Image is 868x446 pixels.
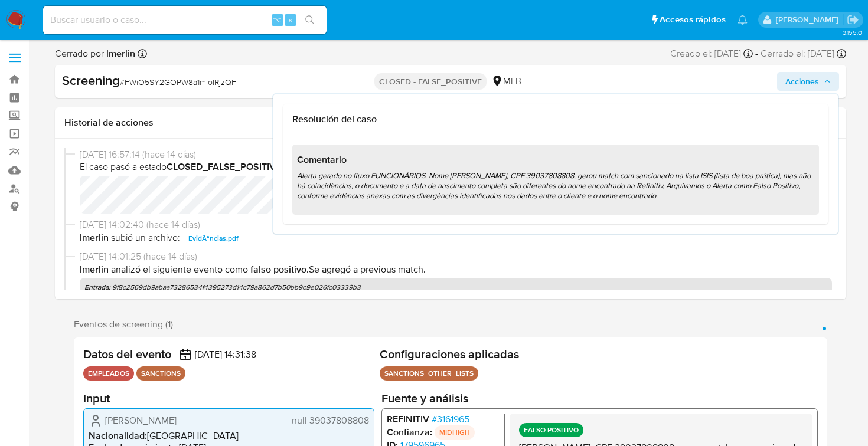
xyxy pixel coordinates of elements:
a: Notificaciones [738,15,748,25]
b: Falso positivo [250,263,306,276]
span: [DATE] 14:02:40 (hace 14 días) [80,218,832,231]
span: Accesos rápidos [660,14,726,26]
div: MLB [491,75,521,88]
b: CLOSED_FALSE_POSITIVE [167,160,281,173]
p: rene.vale@mercadolibre.com [776,14,843,25]
span: Acciones [785,72,819,91]
p: : 9f8c2569db9abaa73286534f4395273d14c79a862d7b50bb9c9e026fc03339b3 [84,283,827,292]
input: Buscar usuario o caso... [43,12,327,28]
div: Creado el: [DATE] [670,47,753,60]
span: ⌥ [273,14,282,25]
span: - [755,47,758,60]
span: Analizó el siguiente evento como [111,263,248,276]
p: Alerta gerado no fluxo FUNCIONÁRIOS. Nome [PERSON_NAME], CPF 39037808808, gerou match com sancion... [297,170,814,206]
span: [DATE] 16:57:14 (hace 14 días) [80,148,832,161]
h1: Resolución del caso [292,113,819,125]
div: Cerrado el: [DATE] [761,47,846,60]
button: Acciones [777,72,839,91]
b: lmerlin [80,263,109,276]
span: # FWiO5SY2GOPW8a1mIoIRjzQF [120,76,236,88]
span: subió un archivo: [111,231,180,245]
h1: Comentario [297,154,814,166]
b: Entrada [84,282,109,293]
p: CLOSED - FALSE_POSITIVE [374,73,487,90]
b: Screening [62,71,120,90]
b: lmerlin [80,231,109,245]
button: search-icon [298,12,322,28]
span: s [289,14,292,25]
span: EvidÃªncias.pdf [188,231,239,245]
span: Cerrado por [55,47,135,60]
button: EvidÃªncias.pdf [182,231,244,245]
a: Salir [847,14,859,26]
span: El caso pasó a estado por [80,160,832,173]
p: . Se agregó a previous match . [80,263,832,276]
b: lmerlin [104,47,135,60]
h1: Historial de acciones [64,117,837,129]
span: [DATE] 14:01:25 (hace 14 días) [80,250,832,263]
